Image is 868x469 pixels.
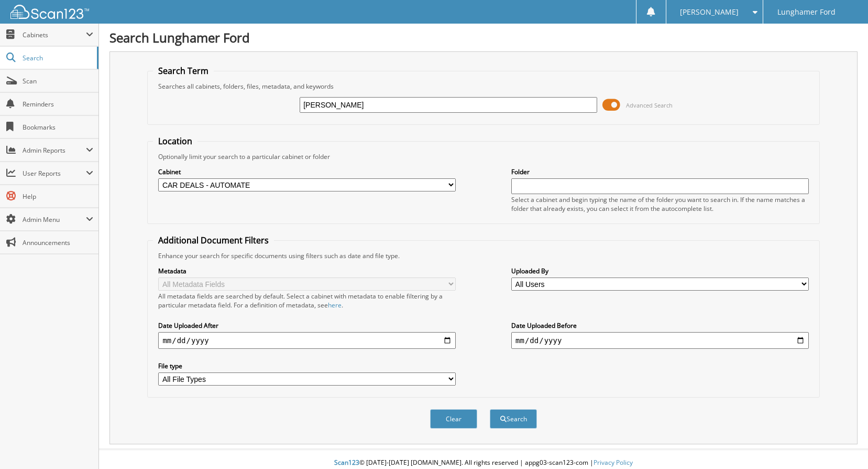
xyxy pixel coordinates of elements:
[23,123,93,132] span: Bookmarks
[511,167,809,176] label: Folder
[158,167,456,176] label: Cabinet
[23,146,86,155] span: Admin Reports
[334,458,359,467] span: Scan123
[109,29,858,46] h1: Search Lunghamer Ford
[158,267,456,275] label: Metadata
[511,332,809,349] input: end
[626,101,673,109] span: Advanced Search
[511,321,809,330] label: Date Uploaded Before
[511,195,809,213] div: Select a cabinet and begin typing the name of the folder you want to search in. If the name match...
[680,9,739,15] span: [PERSON_NAME]
[153,251,814,260] div: Enhance your search for specific documents using filters such as date and file type.
[153,235,274,246] legend: Additional Document Filters
[430,409,477,429] button: Clear
[23,30,86,39] span: Cabinets
[153,65,214,77] legend: Search Term
[23,192,93,201] span: Help
[23,77,93,86] span: Scan
[158,292,456,310] div: All metadata fields are searched by default. Select a cabinet with metadata to enable filtering b...
[153,135,197,147] legend: Location
[158,321,456,330] label: Date Uploaded After
[158,361,456,370] label: File type
[158,332,456,349] input: start
[23,169,86,178] span: User Reports
[153,82,814,91] div: Searches all cabinets, folders, files, metadata, and keywords
[153,152,814,161] div: Optionally limit your search to a particular cabinet or folder
[490,409,537,429] button: Search
[328,301,342,310] a: here
[23,215,86,224] span: Admin Menu
[10,5,89,19] img: scan123-logo-white.svg
[23,54,92,62] span: Search
[23,238,93,247] span: Announcements
[777,9,836,15] span: Lunghamer Ford
[511,267,809,275] label: Uploaded By
[816,419,868,469] iframe: Chat Widget
[23,100,93,109] span: Reminders
[594,458,633,467] a: Privacy Policy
